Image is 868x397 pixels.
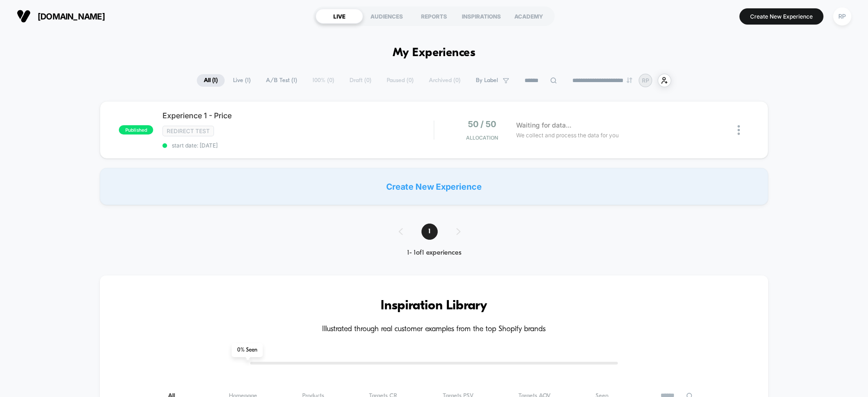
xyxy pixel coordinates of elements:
[458,9,505,24] div: INSPIRATIONS
[259,74,304,87] span: A/B Test ( 1 )
[232,343,263,357] span: 0 % Seen
[162,126,214,136] span: Redirect Test
[119,125,153,134] span: published
[516,120,571,130] span: Waiting for data...
[316,9,363,24] div: LIVE
[363,9,410,24] div: AUDIENCES
[100,168,768,205] div: Create New Experience
[410,9,458,24] div: REPORTS
[393,46,476,60] h1: My Experiences
[128,299,740,314] h3: Inspiration Library
[476,77,498,84] span: By Label
[128,325,740,334] h4: Illustrated through real customer examples from the top Shopify brands
[627,77,632,83] img: end
[642,77,649,84] p: RP
[833,7,851,26] div: RP
[14,9,108,24] button: [DOMAIN_NAME]
[505,9,552,24] div: ACADEMY
[197,74,225,87] span: All ( 1 )
[468,119,496,129] span: 50 / 50
[739,8,823,25] button: Create New Experience
[38,12,105,21] span: [DOMAIN_NAME]
[830,7,854,26] button: RP
[162,111,434,120] span: Experience 1 - Price
[389,249,479,257] div: 1 - 1 of 1 experiences
[17,9,31,23] img: Visually logo
[226,74,258,87] span: Live ( 1 )
[516,131,619,140] span: We collect and process the data for you
[466,134,498,141] span: Allocation
[421,224,438,240] span: 1
[738,125,740,135] img: close
[162,142,434,149] span: start date: [DATE]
